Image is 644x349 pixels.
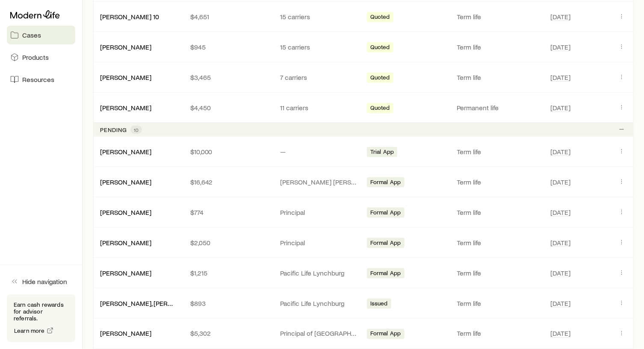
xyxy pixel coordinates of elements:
[7,26,75,44] a: Cases
[280,147,357,156] p: —
[550,147,570,156] span: [DATE]
[100,238,151,247] div: [PERSON_NAME]
[550,238,570,247] span: [DATE]
[190,329,267,338] p: $5,302
[7,48,75,67] a: Products
[22,53,49,62] span: Products
[550,43,570,51] span: [DATE]
[190,73,267,82] p: $3,465
[100,43,151,51] a: [PERSON_NAME]
[370,148,394,157] span: Trial App
[100,329,151,338] div: [PERSON_NAME]
[100,238,151,246] a: [PERSON_NAME]
[100,103,151,111] a: [PERSON_NAME]
[280,73,357,82] p: 7 carriers
[457,329,541,338] p: Term life
[190,147,267,156] p: $10,000
[100,208,151,216] a: [PERSON_NAME]
[134,126,139,133] span: 10
[550,208,570,217] span: [DATE]
[7,272,75,291] button: Hide navigation
[22,31,41,39] span: Cases
[457,73,541,82] p: Term life
[190,299,267,308] p: $893
[457,238,541,247] p: Term life
[370,179,401,188] span: Formal App
[7,70,75,89] a: Resources
[100,147,151,155] a: [PERSON_NAME]
[190,43,267,51] p: $945
[190,12,267,21] p: $4,651
[550,73,570,82] span: [DATE]
[100,269,151,277] a: [PERSON_NAME]
[280,103,357,112] p: 11 carriers
[7,294,75,342] div: Earn cash rewards for advisor referrals.Learn more
[100,299,205,307] a: [PERSON_NAME], [PERSON_NAME]
[370,330,401,339] span: Formal App
[100,147,151,156] div: [PERSON_NAME]
[280,208,357,217] p: Principal
[370,300,388,309] span: Issued
[100,43,151,52] div: [PERSON_NAME]
[370,104,390,113] span: Quoted
[100,73,151,81] a: [PERSON_NAME]
[14,328,45,334] span: Learn more
[457,208,541,217] p: Term life
[280,269,357,277] p: Pacific Life Lynchburg
[190,178,267,186] p: $16,642
[22,75,54,84] span: Resources
[190,208,267,217] p: $774
[550,299,570,308] span: [DATE]
[280,299,357,308] p: Pacific Life Lynchburg
[190,103,267,112] p: $4,450
[550,269,570,277] span: [DATE]
[100,178,151,186] a: [PERSON_NAME]
[370,44,390,53] span: Quoted
[100,208,151,217] div: [PERSON_NAME]
[100,126,127,133] p: Pending
[370,270,401,279] span: Formal App
[370,239,401,248] span: Formal App
[190,269,267,277] p: $1,215
[190,238,267,247] p: $2,050
[280,329,357,338] p: Principal of [GEOGRAPHIC_DATA]
[100,12,159,21] div: [PERSON_NAME] 10
[457,147,541,156] p: Term life
[550,103,570,112] span: [DATE]
[100,103,151,112] div: [PERSON_NAME]
[550,329,570,338] span: [DATE]
[457,103,541,112] p: Permanent life
[100,329,151,337] a: [PERSON_NAME]
[100,269,151,278] div: [PERSON_NAME]
[457,269,541,277] p: Term life
[100,299,177,308] div: [PERSON_NAME], [PERSON_NAME]
[457,178,541,186] p: Term life
[100,178,151,187] div: [PERSON_NAME]
[370,209,401,218] span: Formal App
[457,299,541,308] p: Term life
[457,43,541,51] p: Term life
[100,12,159,21] a: [PERSON_NAME] 10
[370,13,390,22] span: Quoted
[370,74,390,83] span: Quoted
[457,12,541,21] p: Term life
[280,178,357,186] p: [PERSON_NAME] [PERSON_NAME]
[22,277,67,286] span: Hide navigation
[550,178,570,186] span: [DATE]
[14,301,68,322] p: Earn cash rewards for advisor referrals.
[100,73,151,82] div: [PERSON_NAME]
[280,12,357,21] p: 15 carriers
[280,238,357,247] p: Principal
[280,43,357,51] p: 15 carriers
[550,12,570,21] span: [DATE]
